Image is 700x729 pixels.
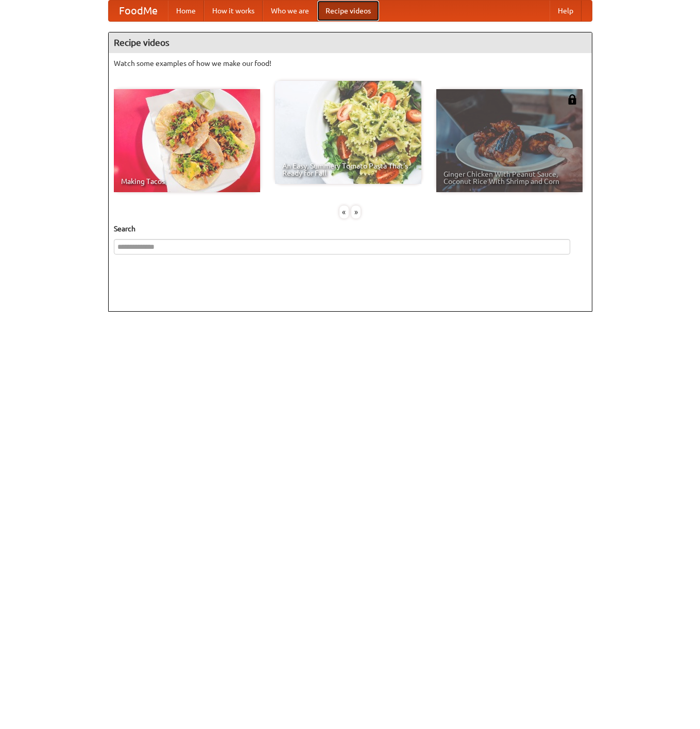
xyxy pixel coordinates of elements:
a: Who we are [263,1,317,21]
span: Making Tacos [121,178,253,185]
a: Home [168,1,204,21]
div: » [351,206,361,218]
p: Watch some examples of how we make our food! [114,58,587,69]
a: Help [550,1,582,21]
a: Making Tacos [114,89,260,192]
a: FoodMe [109,1,168,21]
div: « [339,206,349,218]
a: How it works [204,1,263,21]
img: 483408.png [567,94,577,105]
span: An Easy, Summery Tomato Pasta That's Ready for Fall [282,162,414,177]
a: An Easy, Summery Tomato Pasta That's Ready for Fall [275,81,421,184]
a: Recipe videos [317,1,379,21]
h5: Search [114,224,587,234]
h4: Recipe videos [109,32,592,53]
